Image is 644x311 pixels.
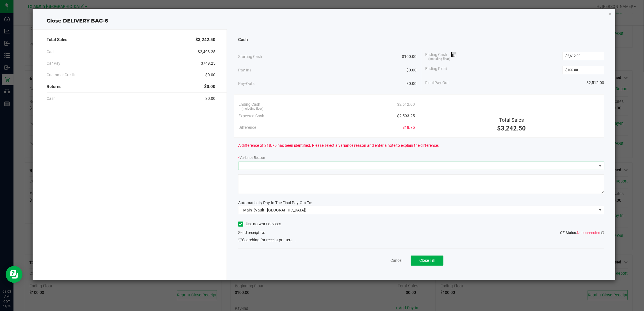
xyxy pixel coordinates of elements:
[47,49,56,55] span: Cash
[238,102,260,107] span: Ending Cash
[244,208,252,212] span: Main
[238,37,248,43] span: Cash
[47,37,67,43] span: Total Sales
[425,66,447,74] span: Ending Float
[238,237,296,243] span: Searching for receipt printers...
[201,60,215,66] span: $749.25
[47,96,56,102] span: Cash
[47,60,60,66] span: CanPay
[397,113,415,119] span: $2,593.25
[238,54,262,60] span: Starting Cash
[499,117,524,123] span: Total Sales
[238,200,312,205] span: Automatically Pay-In The Final Pay-Out To:
[242,107,263,111] span: (including float)
[205,96,215,102] span: $0.00
[238,221,281,227] label: Use network devices
[238,230,265,235] span: Send receipt to:
[407,67,417,73] span: $0.00
[391,258,402,263] a: Cancel
[497,125,526,132] span: $3,242.50
[238,81,254,87] span: Pay-Outs
[195,37,215,43] span: $3,242.50
[238,125,256,130] span: Difference
[47,72,75,78] span: Customer Credit
[587,80,604,86] span: $2,512.00
[577,231,600,235] span: Not connected
[397,102,415,107] span: $2,612.00
[33,17,615,25] div: Close DELIVERY BAG-6
[198,49,215,55] span: $2,493.25
[238,67,251,73] span: Pay-Ins
[204,84,215,90] span: $0.00
[238,155,265,160] label: Variance Reason
[402,125,415,130] span: $18.75
[6,266,22,283] iframe: Resource center
[407,81,417,87] span: $0.00
[429,57,450,62] span: (including float)
[238,143,439,148] span: A difference of $18.75 has been identified. Please select a variance reason and enter a note to e...
[411,256,443,266] button: Close Till
[47,81,215,93] div: Returns
[425,52,457,60] span: Ending Cash
[402,54,417,60] span: $100.00
[205,72,215,78] span: $0.00
[238,113,264,119] span: Expected Cash
[560,231,604,235] span: QZ Status:
[420,258,435,263] span: Close Till
[254,208,307,212] span: (Vault - [GEOGRAPHIC_DATA])
[425,80,449,86] span: Final Pay-Out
